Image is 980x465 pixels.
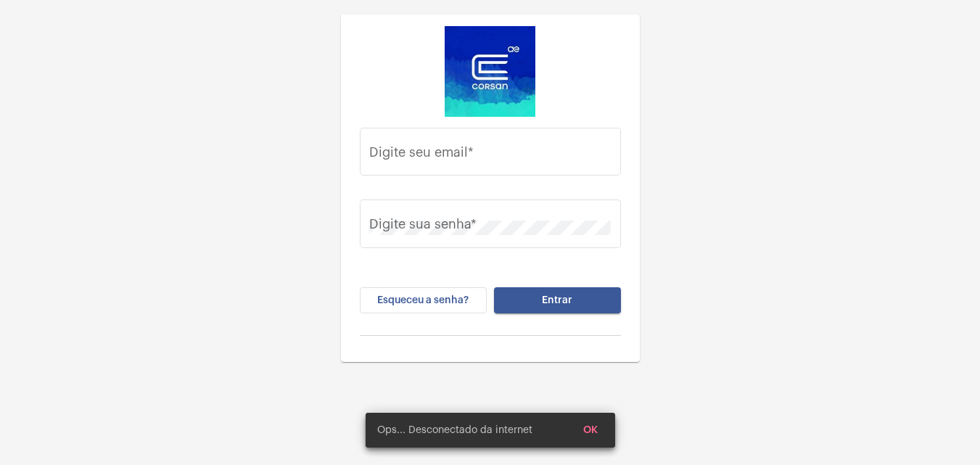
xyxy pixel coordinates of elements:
[542,295,572,305] span: Entrar
[377,423,532,437] span: Ops... Desconectado da internet
[377,295,469,305] span: Esqueceu a senha?
[360,287,487,313] button: Esqueceu a senha?
[583,425,598,435] span: OK
[494,287,621,313] button: Entrar
[445,26,535,117] img: d4669ae0-8c07-2337-4f67-34b0df7f5ae4.jpeg
[369,148,611,162] input: Digite seu email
